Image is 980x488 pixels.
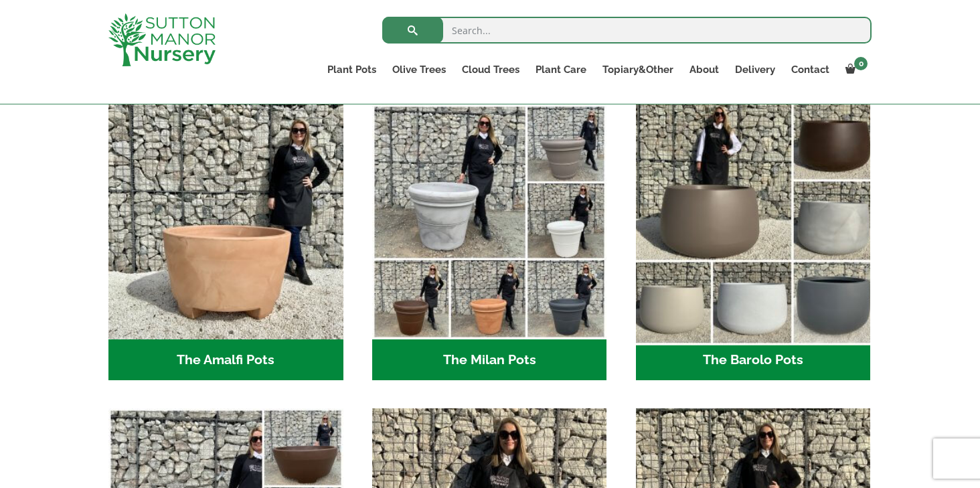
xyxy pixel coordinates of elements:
a: Visit product category The Milan Pots [372,104,607,380]
a: Olive Trees [384,60,454,79]
a: Contact [783,60,837,79]
a: Plant Care [527,60,594,79]
h2: The Milan Pots [372,339,607,381]
h2: The Barolo Pots [636,339,871,381]
a: 0 [837,60,872,79]
a: Delivery [727,60,783,79]
a: Topiary&Other [594,60,681,79]
a: Plant Pots [319,60,384,79]
a: About [681,60,727,79]
img: logo [108,13,216,66]
a: Visit product category The Barolo Pots [636,104,871,380]
img: The Amalfi Pots [108,104,343,339]
a: Visit product category The Amalfi Pots [108,104,343,380]
span: 0 [854,57,868,70]
input: Search... [382,17,872,44]
img: The Barolo Pots [630,98,876,345]
img: The Milan Pots [372,104,607,339]
a: Cloud Trees [454,60,527,79]
h2: The Amalfi Pots [108,339,343,381]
